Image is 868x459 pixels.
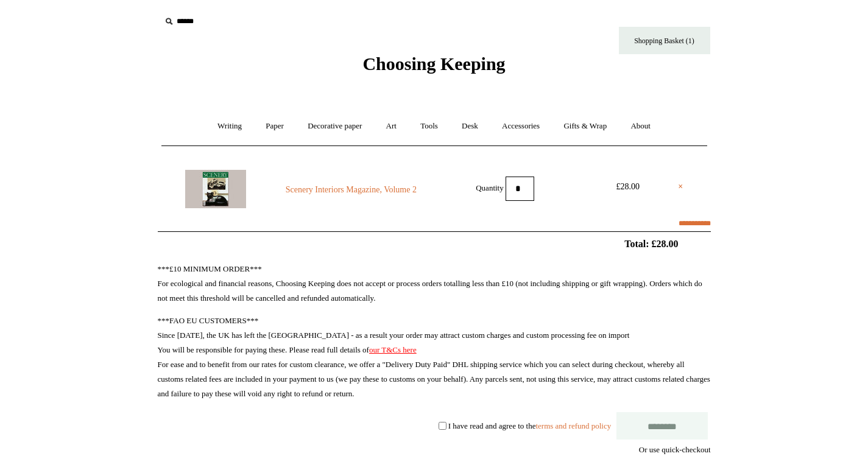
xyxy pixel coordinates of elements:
[678,180,683,194] a: ×
[552,110,618,142] a: Gifts & Wrap
[451,110,489,142] a: Desk
[362,63,505,72] a: Choosing Keeping
[130,238,739,250] h2: Total: £28.00
[448,421,611,430] label: I have read and agree to the
[185,170,246,208] img: Scenery Interiors Magazine, Volume 2
[601,180,655,194] div: £28.00
[375,110,408,142] a: Art
[619,110,662,142] a: About
[491,110,551,142] a: Accessories
[268,183,434,197] a: Scenery Interiors Magazine, Volume 2
[255,110,295,142] a: Paper
[158,314,711,401] p: ***FAO EU CUSTOMERS*** Since [DATE], the UK has left the [GEOGRAPHIC_DATA] - as a result your ord...
[369,345,417,354] a: our T&Cs here
[297,110,373,142] a: Decorative paper
[476,183,504,192] label: Quantity
[619,27,710,54] a: Shopping Basket (1)
[535,421,611,430] a: terms and refund policy
[158,262,711,306] p: ***£10 MINIMUM ORDER*** For ecological and financial reasons, Choosing Keeping does not accept or...
[409,110,449,142] a: Tools
[362,54,505,74] span: Choosing Keeping
[206,110,253,142] a: Writing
